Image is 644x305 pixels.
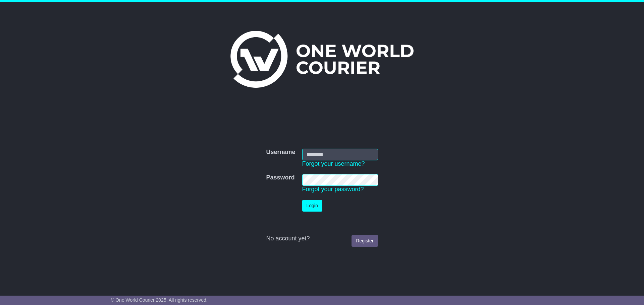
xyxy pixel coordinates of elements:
button: Login [302,200,322,212]
div: No account yet? [266,235,378,242]
a: Register [352,235,378,247]
img: One World [230,31,414,88]
a: Forgot your password? [302,186,364,193]
label: Password [266,174,294,181]
span: © One World Courier 2025. All rights reserved. [111,297,208,303]
a: Forgot your username? [302,160,365,167]
label: Username [266,149,295,156]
